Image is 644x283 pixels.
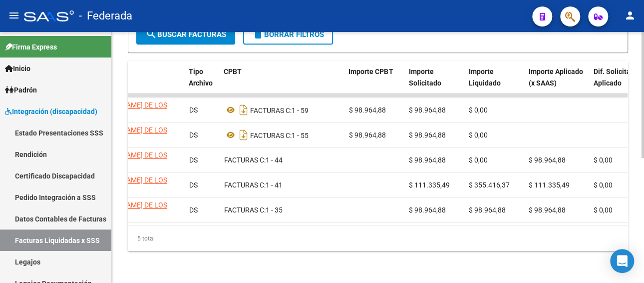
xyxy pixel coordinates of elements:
[409,206,446,214] span: $ 98.964,88
[189,156,198,164] span: DS
[189,206,198,214] span: DS
[224,127,341,143] div: 1 - 55
[189,181,198,189] span: DS
[469,206,506,214] span: $ 98.964,88
[89,201,167,220] span: [PERSON_NAME] DE LOS MILAGROS
[189,131,198,139] span: DS
[348,67,393,75] span: Importe CPBT
[409,156,446,164] span: $ 98.964,88
[128,226,628,251] div: 5 total
[237,127,250,143] i: Descargar documento
[469,106,488,114] span: $ 0,00
[468,67,500,87] span: Importe Liquidado
[5,41,57,52] span: Firma Express
[524,61,589,105] datatable-header-cell: Importe Aplicado (x SAAS)
[136,24,235,44] button: Buscar Facturas
[8,9,20,21] mat-icon: menu
[349,131,386,139] span: $ 98.964,88
[89,151,167,170] span: [PERSON_NAME] DE LOS MILAGROS
[594,181,613,189] span: $ 0,00
[529,156,566,164] span: $ 98.964,88
[224,204,341,216] div: 1 - 35
[594,156,613,164] span: $ 0,00
[89,176,167,195] span: [PERSON_NAME] DE LOS MILAGROS
[469,181,510,189] span: $ 355.416,37
[594,206,613,214] span: $ 0,00
[224,156,266,164] span: FACTURAS C:
[610,249,634,273] div: Open Intercom Messenger
[224,181,266,189] span: FACTURAS C:
[189,67,213,87] span: Tipo Archivo
[89,126,167,145] span: [PERSON_NAME] DE LOS MILAGROS
[349,106,386,114] span: $ 98.964,88
[5,63,30,74] span: Inicio
[79,5,132,27] span: - Federada
[85,61,185,105] datatable-header-cell: Prestador
[250,106,292,114] span: FACTURAS C:
[404,61,464,105] datatable-header-cell: Importe Solicitado
[224,179,341,191] div: 1 - 41
[237,102,250,118] i: Descargar documento
[224,154,341,166] div: 1 - 44
[5,106,97,117] span: Integración (discapacidad)
[409,131,446,139] span: $ 98.964,88
[624,9,636,21] mat-icon: person
[243,24,333,44] button: Borrar Filtros
[89,101,167,120] span: [PERSON_NAME] DE LOS MILAGROS
[469,156,488,164] span: $ 0,00
[252,28,264,40] mat-icon: delete
[250,131,292,139] span: FACTURAS C:
[224,206,266,214] span: FACTURAS C:
[528,67,583,87] span: Importe Aplicado (x SAAS)
[408,67,441,87] span: Importe Solicitado
[409,181,450,189] span: $ 111.335,49
[145,30,226,39] span: Buscar Facturas
[5,84,37,95] span: Padrón
[252,30,324,39] span: Borrar Filtros
[469,131,488,139] span: $ 0,00
[189,106,198,114] span: DS
[145,28,157,40] mat-icon: search
[409,106,446,114] span: $ 98.964,88
[529,181,570,189] span: $ 111.335,49
[224,67,242,75] span: CPBT
[224,102,341,118] div: 1 - 59
[593,67,643,87] span: Dif. Solicitado - Aplicado
[344,61,404,105] datatable-header-cell: Importe CPBT
[464,61,524,105] datatable-header-cell: Importe Liquidado
[529,206,566,214] span: $ 98.964,88
[220,61,344,105] datatable-header-cell: CPBT
[185,61,220,105] datatable-header-cell: Tipo Archivo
